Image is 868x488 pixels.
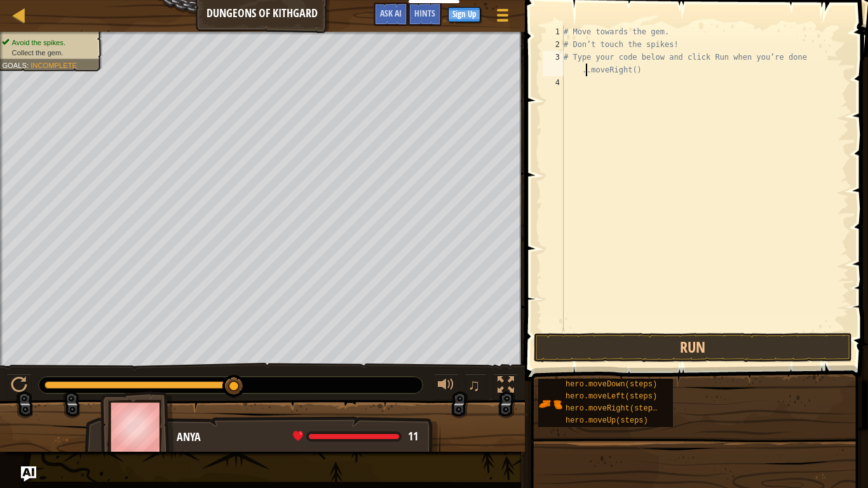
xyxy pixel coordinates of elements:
[566,380,657,389] span: hero.moveDown(steps)
[493,374,519,400] button: Toggle fullscreen
[543,38,564,51] div: 2
[27,61,31,69] span: :
[543,25,564,38] div: 1
[538,392,562,416] img: portrait.png
[566,404,661,413] span: hero.moveRight(steps)
[468,376,480,395] span: ♫
[12,38,65,46] span: Avoid the spikes.
[408,428,418,444] span: 11
[566,416,648,425] span: hero.moveUp(steps)
[433,374,459,400] button: Adjust volume
[543,51,564,76] div: 3
[380,7,402,19] span: Ask AI
[543,76,564,89] div: 4
[465,374,487,400] button: ♫
[100,391,174,462] img: thang_avatar_frame.png
[12,48,64,57] span: Collect the gem.
[566,392,657,401] span: hero.moveLeft(steps)
[31,61,77,69] span: Incomplete
[374,3,408,26] button: Ask AI
[21,466,36,482] button: Ask AI
[293,431,418,442] div: health: 11 / 11
[6,374,32,400] button: Ctrl + P: Pause
[177,429,428,445] div: Anya
[448,7,480,22] button: Sign Up
[487,3,519,32] button: Show game menu
[2,61,27,69] span: Goals
[2,37,95,48] li: Avoid the spikes.
[534,333,852,362] button: Run
[414,7,435,19] span: Hints
[2,48,95,58] li: Collect the gem.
